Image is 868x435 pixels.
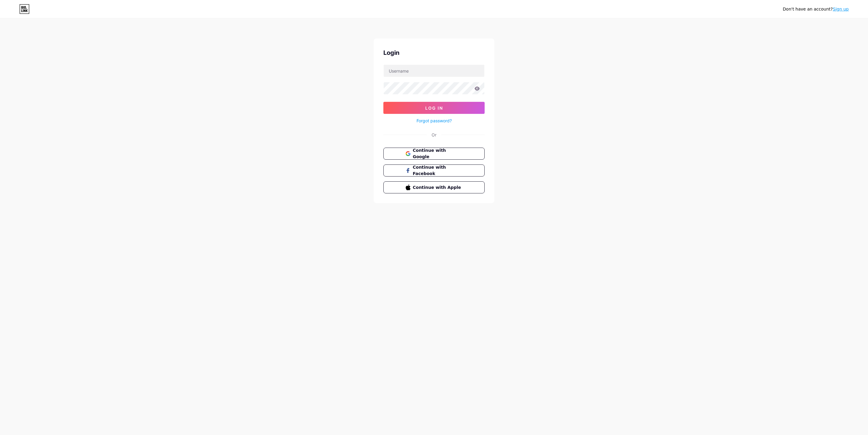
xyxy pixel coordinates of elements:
[417,117,452,124] a: Forgot password?
[383,181,485,193] button: Continue with Apple
[833,7,849,11] a: Sign up
[383,164,485,177] button: Continue with Facebook
[383,102,485,114] button: Log In
[384,65,484,77] input: Username
[783,6,849,12] div: Don't have an account?
[413,147,463,160] span: Continue with Google
[432,132,436,138] div: Or
[413,184,463,191] span: Continue with Apple
[383,48,485,57] div: Login
[413,164,463,177] span: Continue with Facebook
[425,105,443,111] span: Log In
[383,148,485,160] button: Continue with Google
